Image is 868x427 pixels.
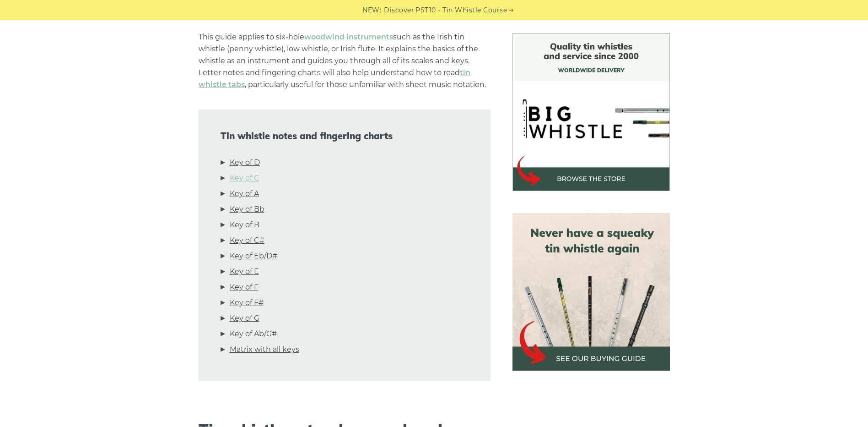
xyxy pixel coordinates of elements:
[230,266,259,278] a: Key of E
[512,33,670,191] img: BigWhistle Tin Whistle Store
[230,188,259,200] a: Key of A
[230,203,264,215] a: Key of Bb
[230,172,259,184] a: Key of C
[230,250,277,262] a: Key of Eb/D#
[230,235,264,246] a: Key of C#
[230,219,259,231] a: Key of B
[230,281,259,293] a: Key of F
[415,5,507,16] a: PST10 - Tin Whistle Course
[362,5,381,16] span: NEW:
[384,5,414,16] span: Discover
[221,131,469,142] span: Tin whistle notes and fingering charts
[512,213,670,371] img: tin whistle buying guide
[230,328,277,340] a: Key of Ab/G#
[230,157,260,169] a: Key of D
[230,297,264,309] a: Key of F#
[230,344,299,356] a: Matrix with all keys
[230,312,259,324] a: Key of G
[199,31,491,91] p: This guide applies to six-hole such as the Irish tin whistle (penny whistle), low whistle, or Iri...
[304,33,393,41] a: woodwind instruments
